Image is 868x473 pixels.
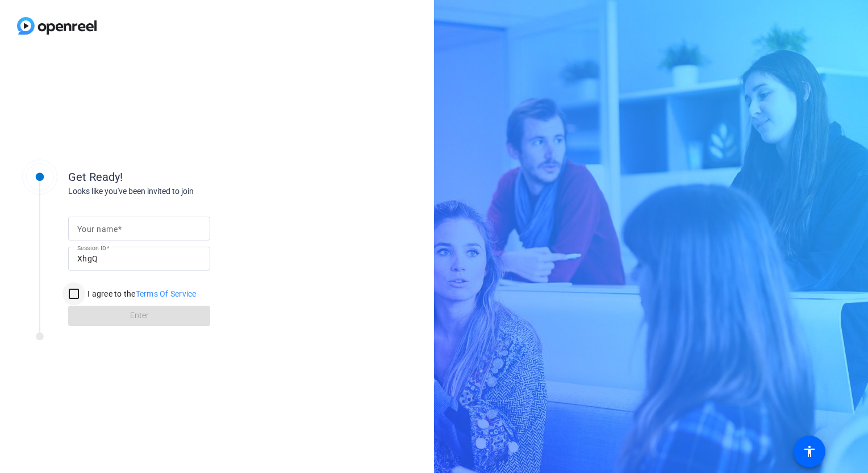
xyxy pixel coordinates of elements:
[85,288,197,299] label: I agree to the
[77,225,118,234] mat-label: Your name
[77,244,106,251] mat-label: Session ID
[803,445,816,458] mat-icon: accessibility
[136,289,197,298] a: Terms Of Service
[68,185,295,197] div: Looks like you've been invited to join
[68,168,295,185] div: Get Ready!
